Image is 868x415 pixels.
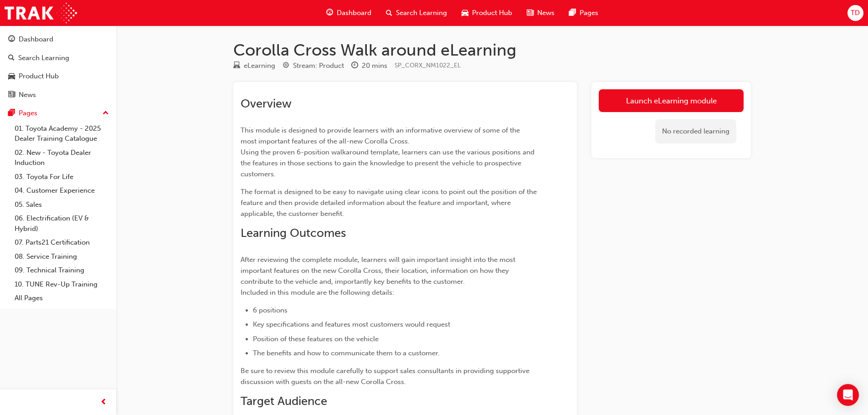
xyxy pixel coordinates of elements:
[241,188,539,218] span: The format is designed to be easy to navigate using clear icons to point out the position of the ...
[19,34,53,45] div: Dashboard
[527,7,534,19] span: news-icon
[655,119,736,143] div: No recorded learning
[851,8,860,18] span: TD
[319,4,379,22] a: guage-iconDashboard
[11,211,113,236] a: 06. Electrification (EV & Hybrid)
[580,8,598,18] span: Pages
[293,61,344,71] div: Stream: Product
[19,71,59,82] div: Product Hub
[11,277,113,292] a: 10. TUNE Rev-Up Training
[8,72,15,81] span: car-icon
[11,236,113,250] a: 07. Parts21 Certification
[4,68,113,85] a: Product Hub
[103,108,109,119] span: up-icon
[5,3,77,23] img: Trak
[11,198,113,212] a: 05. Sales
[8,36,15,44] span: guage-icon
[4,31,113,48] a: Dashboard
[233,60,275,72] div: Type
[396,8,447,18] span: Search Learning
[18,53,69,63] div: Search Learning
[11,146,113,170] a: 02. New - Toyota Dealer Induction
[11,263,113,277] a: 09. Technical Training
[241,126,536,178] span: This module is designed to provide learners with an informative overview of some of the most impo...
[241,226,346,240] span: Learning Outcomes
[241,367,531,386] span: Be sure to review this module carefully to support sales consultants in providing supportive disc...
[837,384,859,406] div: Open Intercom Messenger
[253,320,450,328] span: Key specifications and features most customers would request
[569,7,576,19] span: pages-icon
[8,54,15,62] span: search-icon
[4,105,113,122] button: Pages
[11,122,113,146] a: 01. Toyota Academy - 2025 Dealer Training Catalogue
[11,184,113,198] a: 04. Customer Experience
[282,62,289,70] span: target-icon
[537,8,555,18] span: News
[282,60,344,72] div: Stream
[386,7,392,19] span: search-icon
[233,62,240,70] span: learningResourceType_ELEARNING-icon
[362,61,387,71] div: 20 mins
[241,256,517,297] span: After reviewing the complete module, learners will gain important insight into the most important...
[244,61,275,71] div: eLearning
[351,62,358,70] span: clock-icon
[337,8,371,18] span: Dashboard
[19,90,36,100] div: News
[11,291,113,305] a: All Pages
[395,61,461,69] span: Learning resource code
[4,50,113,67] a: Search Learning
[379,4,454,22] a: search-iconSearch Learning
[11,170,113,184] a: 03. Toyota For Life
[4,29,113,105] button: DashboardSearch LearningProduct HubNews
[253,306,288,314] span: 6 positions
[519,4,562,22] a: news-iconNews
[241,394,327,408] span: Target Audience
[253,335,379,343] span: Position of these features on the vehicle
[253,349,440,357] span: The benefits and how to communicate them to a customer.
[241,97,292,111] span: Overview
[599,89,744,112] a: Launch eLearning module
[8,109,15,118] span: pages-icon
[847,5,863,21] button: TD
[326,7,333,19] span: guage-icon
[462,7,468,19] span: car-icon
[100,397,107,408] span: prev-icon
[562,4,606,22] a: pages-iconPages
[472,8,512,18] span: Product Hub
[11,250,113,264] a: 08. Service Training
[8,91,15,99] span: news-icon
[19,108,37,118] div: Pages
[454,4,519,22] a: car-iconProduct Hub
[4,87,113,103] a: News
[233,40,751,60] h1: Corolla Cross Walk around eLearning
[351,60,387,72] div: Duration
